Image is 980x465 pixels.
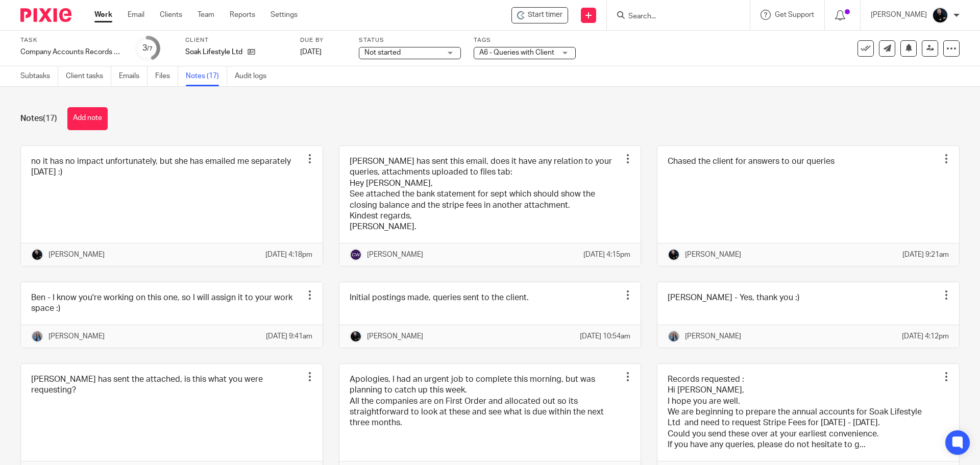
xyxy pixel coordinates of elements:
[185,47,242,57] p: Soak Lifestyle Ltd
[142,42,153,54] div: 3
[235,66,274,86] a: Audit logs
[119,66,148,86] a: Emails
[350,330,362,342] img: Headshots%20accounting4everything_Poppy%20Jakes%20Photography-2203.jpg
[583,250,630,260] p: [DATE] 4:15pm
[266,331,312,341] p: [DATE] 9:41am
[94,10,112,20] a: Work
[668,249,680,261] img: Headshots%20accounting4everything_Poppy%20Jakes%20Photography-2203.jpg
[160,10,182,20] a: Clients
[155,66,178,86] a: Files
[66,66,111,86] a: Client tasks
[300,48,322,56] span: [DATE]
[893,27,932,37] p: Note added.
[20,47,122,57] div: Company Accounts Records Request
[48,331,105,341] p: [PERSON_NAME]
[147,46,153,52] small: /7
[20,8,71,22] img: Pixie
[185,36,287,44] label: Client
[932,7,948,23] img: Headshots%20accounting4everything_Poppy%20Jakes%20Photography-2203.jpg
[186,66,227,86] a: Notes (17)
[367,250,423,260] p: [PERSON_NAME]
[48,250,105,260] p: [PERSON_NAME]
[20,36,122,44] label: Task
[367,331,423,341] p: [PERSON_NAME]
[128,10,144,20] a: Email
[31,330,43,342] img: Amanda-scaled.jpg
[198,10,214,20] a: Team
[230,10,255,20] a: Reports
[265,250,312,260] p: [DATE] 4:18pm
[902,250,949,260] p: [DATE] 9:21am
[67,107,108,130] button: Add note
[350,249,362,261] img: svg%3E
[271,10,298,20] a: Settings
[580,331,630,341] p: [DATE] 10:54am
[685,331,741,341] p: [PERSON_NAME]
[479,49,554,56] span: A6 - Queries with Client
[902,331,949,341] p: [DATE] 4:12pm
[364,49,401,56] span: Not started
[20,113,57,124] h1: Notes
[20,66,58,86] a: Subtasks
[300,36,346,44] label: Due by
[43,114,57,123] span: (17)
[668,330,680,342] img: Amanda-scaled.jpg
[685,250,741,260] p: [PERSON_NAME]
[359,36,461,44] label: Status
[511,7,568,23] div: Soak Lifestyle Ltd - Company Accounts Records Request
[474,36,576,44] label: Tags
[31,249,43,261] img: Headshots%20accounting4everything_Poppy%20Jakes%20Photography-2203.jpg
